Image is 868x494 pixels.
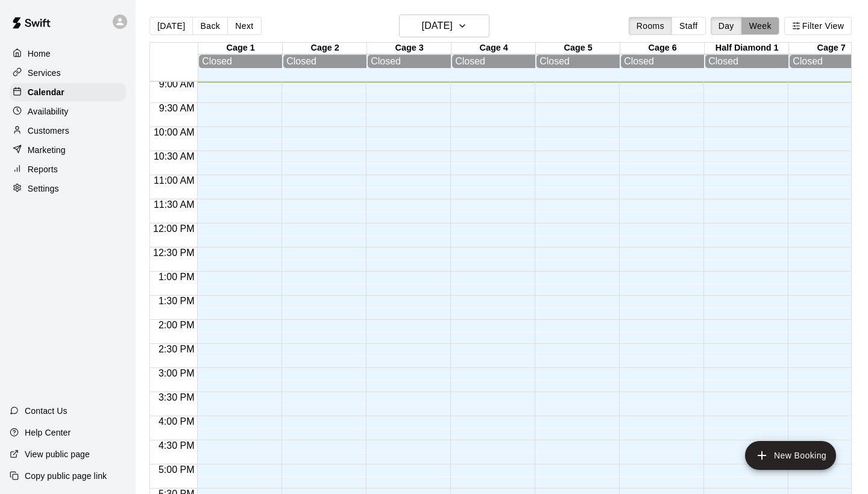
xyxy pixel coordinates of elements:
span: 9:30 AM [156,103,198,113]
button: Staff [671,17,706,35]
a: Home [10,45,126,63]
span: 2:30 PM [156,344,198,354]
span: 1:00 PM [156,272,198,282]
a: Reports [10,160,126,178]
span: 11:00 AM [151,175,198,186]
a: Calendar [10,83,126,101]
p: Help Center [25,427,71,439]
div: Closed [539,56,617,67]
a: Marketing [10,141,126,159]
div: Cage 5 [536,43,620,54]
p: Marketing [28,144,66,156]
div: Closed [286,56,363,67]
div: Closed [202,56,279,67]
span: 4:00 PM [156,416,198,427]
button: Back [192,17,228,35]
p: Settings [28,183,59,195]
span: 9:00 AM [156,79,198,89]
p: Contact Us [25,405,68,417]
p: Home [28,48,51,60]
span: 2:00 PM [156,320,198,330]
div: Cage 6 [620,43,705,54]
p: View public page [25,448,90,460]
button: Filter View [784,17,852,35]
div: Cage 4 [451,43,536,54]
span: 10:30 AM [151,151,198,161]
span: 12:00 PM [150,224,197,234]
div: Closed [708,56,785,67]
div: Half Diamond 1 [705,43,789,54]
a: Availability [10,102,126,120]
p: Copy public page link [25,470,107,482]
p: Calendar [28,86,64,98]
div: Closed [371,56,448,67]
button: Week [741,17,779,35]
button: add [745,441,836,470]
span: 11:30 AM [151,199,198,210]
button: Day [711,17,742,35]
span: 5:00 PM [156,464,198,475]
h6: [DATE] [422,17,453,34]
span: 3:00 PM [156,368,198,378]
span: 12:30 PM [150,248,197,258]
div: Closed [624,56,701,67]
span: 3:30 PM [156,392,198,402]
a: Services [10,64,126,82]
span: 1:30 PM [156,296,198,306]
a: Settings [10,180,126,198]
p: Reports [28,163,58,175]
button: [DATE] [399,14,489,37]
p: Availability [28,105,69,117]
span: 10:00 AM [151,127,198,137]
div: Cage 1 [198,43,283,54]
div: Cage 2 [283,43,367,54]
span: 4:30 PM [156,440,198,451]
p: Customers [28,125,69,137]
button: [DATE] [149,17,193,35]
button: Rooms [629,17,672,35]
div: Cage 3 [367,43,451,54]
a: Customers [10,122,126,140]
p: Services [28,67,61,79]
button: Next [227,17,261,35]
div: Closed [455,56,532,67]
